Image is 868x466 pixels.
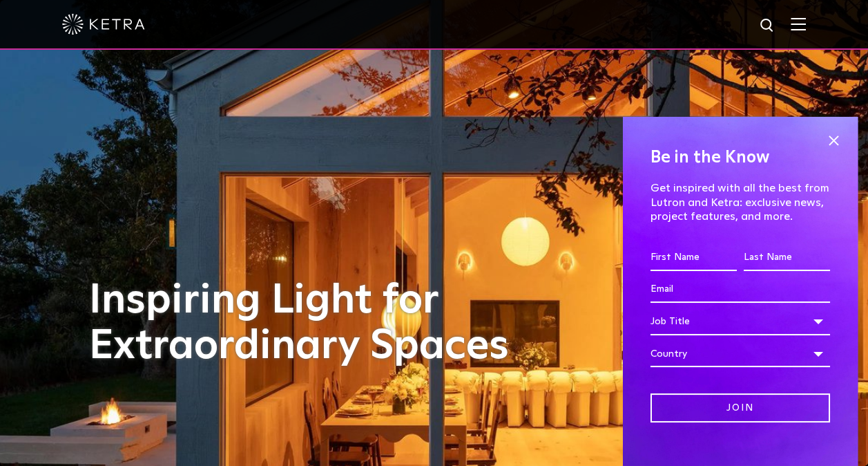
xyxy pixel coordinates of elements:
input: Email [650,277,830,303]
input: First Name [650,245,737,271]
div: Country [650,341,830,367]
h4: Be in the Know [650,145,830,171]
h1: Inspiring Light for Extraordinary Spaces [89,278,538,369]
input: Last Name [744,245,830,271]
img: Hamburger%20Nav.svg [791,17,806,30]
img: ketra-logo-2019-white [62,14,145,35]
div: Job Title [650,308,830,335]
img: search icon [759,17,776,35]
input: Join [650,393,830,423]
p: Get inspired with all the best from Lutron and Ketra: exclusive news, project features, and more. [650,181,830,224]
